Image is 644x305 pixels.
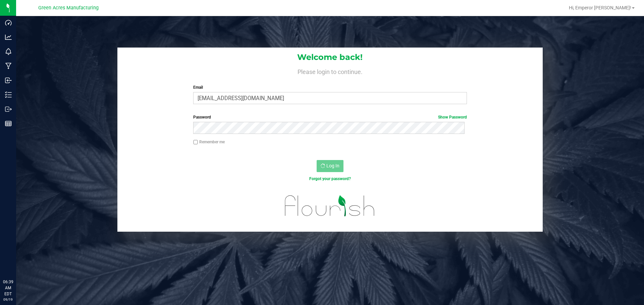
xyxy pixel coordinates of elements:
[5,106,12,112] inline-svg: Outbound
[326,163,339,168] span: Log In
[438,115,467,120] a: Show Password
[277,189,383,223] img: flourish_logo.svg
[117,53,543,62] h1: Welcome back!
[5,120,12,127] inline-svg: Reports
[309,176,351,181] a: Forgot your password?
[5,34,12,41] inline-svg: Analytics
[3,297,13,302] p: 09/19
[5,77,12,84] inline-svg: Inbound
[193,115,211,120] span: Password
[193,84,467,90] label: Email
[5,48,12,55] inline-svg: Monitoring
[193,140,198,145] input: Remember me
[317,160,343,172] button: Log In
[5,63,12,69] inline-svg: Manufacturing
[5,19,12,26] inline-svg: Dashboard
[569,5,631,10] span: Hi, Emperor [PERSON_NAME]!
[193,139,225,145] label: Remember me
[117,67,543,75] h4: Please login to continue.
[5,91,12,98] inline-svg: Inventory
[38,5,99,11] span: Green Acres Manufacturing
[3,279,13,297] p: 06:39 AM EDT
